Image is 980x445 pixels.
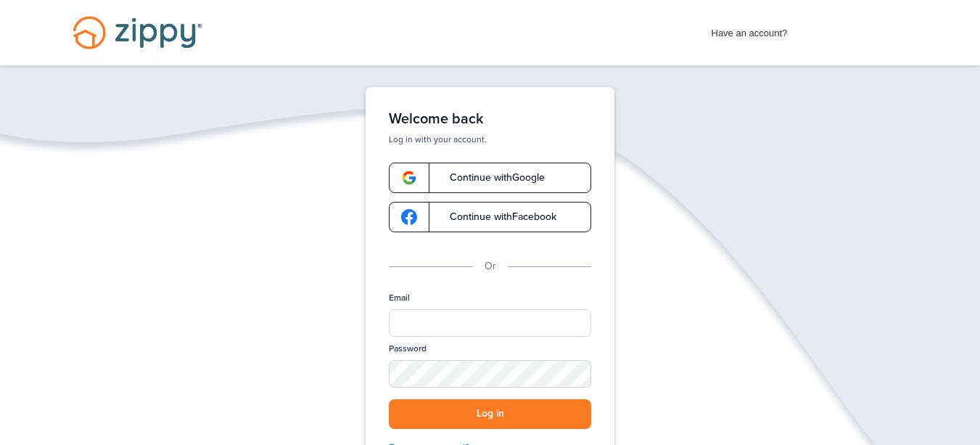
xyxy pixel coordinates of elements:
[389,163,591,193] a: google-logoContinue withGoogle
[389,309,591,337] input: Email
[389,399,591,429] button: Log in
[485,258,496,274] p: Or
[389,202,591,232] a: google-logoContinue withFacebook
[389,110,591,128] h1: Welcome back
[389,360,591,388] input: Password
[401,209,417,225] img: google-logo
[435,212,556,222] span: Continue with Facebook
[389,292,410,304] label: Email
[435,173,545,183] span: Continue with Google
[712,18,788,41] span: Have an account?
[389,343,427,355] label: Password
[389,134,591,145] p: Log in with your account.
[401,170,417,186] img: google-logo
